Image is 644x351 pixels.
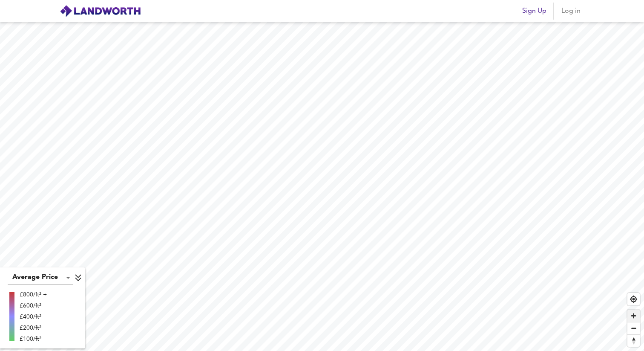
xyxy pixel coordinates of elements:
[20,324,47,332] div: £200/ft²
[627,293,640,305] button: Find my location
[627,335,640,347] span: Reset bearing to north
[519,3,550,20] button: Sign Up
[627,322,640,334] button: Zoom out
[522,5,546,17] span: Sign Up
[557,3,584,20] button: Log in
[561,5,581,17] span: Log in
[20,302,47,310] div: £600/ft²
[20,313,47,321] div: £400/ft²
[60,5,141,17] img: logo
[8,271,73,284] div: Average Price
[20,290,47,299] div: £800/ft² +
[20,335,47,343] div: £100/ft²
[627,310,640,322] button: Zoom in
[627,334,640,347] button: Reset bearing to north
[627,322,640,334] span: Zoom out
